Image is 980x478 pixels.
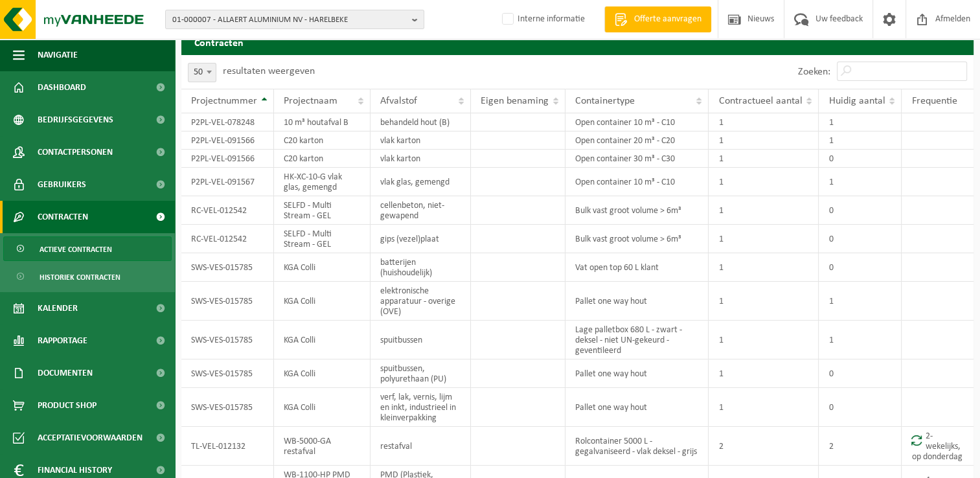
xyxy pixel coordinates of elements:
[565,113,709,131] td: Open container 10 m³ - C10
[709,225,819,253] td: 1
[38,168,86,201] span: Gebruikers
[181,168,274,196] td: P2PL-VEL-091567
[38,292,78,324] span: Kalender
[274,427,370,466] td: WB-5000-GA restafval
[798,67,830,77] label: Zoeken:
[819,282,902,321] td: 1
[181,225,274,253] td: RC-VEL-012542
[565,427,709,466] td: Rolcontainer 5000 L - gegalvaniseerd - vlak deksel - grijs
[165,10,424,29] button: 01-000007 - ALLAERT ALUMINIUM NV - HARELBEKE
[819,196,902,225] td: 0
[274,282,370,321] td: KGA Colli
[709,131,819,150] td: 1
[274,359,370,388] td: KGA Colli
[38,136,113,168] span: Contactpersonen
[819,225,902,253] td: 0
[709,359,819,388] td: 1
[181,131,274,150] td: P2PL-VEL-091566
[819,388,902,427] td: 0
[181,196,274,225] td: RC-VEL-012542
[709,113,819,131] td: 1
[718,96,802,106] span: Contractueel aantal
[223,66,315,76] label: resultaten weergeven
[181,388,274,427] td: SWS-VES-015785
[188,63,216,82] span: 50
[828,96,885,106] span: Huidig aantal
[370,253,471,282] td: batterijen (huishoudelijk)
[370,113,471,131] td: behandeld hout (B)
[181,282,274,321] td: SWS-VES-015785
[370,131,471,150] td: vlak karton
[274,225,370,253] td: SELFD - Multi Stream - GEL
[274,168,370,196] td: HK-XC-10-G vlak glas, gemengd
[565,150,709,168] td: Open container 30 m³ - C30
[565,388,709,427] td: Pallet one way hout
[565,225,709,253] td: Bulk vast groot volume > 6m³
[709,196,819,225] td: 1
[181,359,274,388] td: SWS-VES-015785
[40,265,120,290] span: Historiek contracten
[370,225,471,253] td: gips (vezel)plaat
[191,96,257,106] span: Projectnummer
[631,13,705,26] span: Offerte aanvragen
[38,201,88,233] span: Contracten
[604,6,711,32] a: Offerte aanvragen
[40,237,112,262] span: Actieve contracten
[181,427,274,466] td: TL-VEL-012132
[370,150,471,168] td: vlak karton
[902,427,974,466] td: 2-wekelijks, op donderdag
[819,150,902,168] td: 0
[819,113,902,131] td: 1
[709,150,819,168] td: 1
[181,150,274,168] td: P2PL-VEL-091566
[172,10,407,30] span: 01-000007 - ALLAERT ALUMINIUM NV - HARELBEKE
[911,96,957,106] span: Frequentie
[370,427,471,466] td: restafval
[709,427,819,466] td: 2
[38,324,87,357] span: Rapportage
[565,168,709,196] td: Open container 10 m³ - C10
[38,39,78,71] span: Navigatie
[38,389,97,422] span: Product Shop
[819,359,902,388] td: 0
[38,357,93,389] span: Documenten
[709,282,819,321] td: 1
[370,168,471,196] td: vlak glas, gemengd
[370,321,471,359] td: spuitbussen
[819,321,902,359] td: 1
[370,196,471,225] td: cellenbeton, niet-gewapend
[274,150,370,168] td: C20 karton
[481,96,549,106] span: Eigen benaming
[38,71,86,104] span: Dashboard
[3,264,172,289] a: Historiek contracten
[565,321,709,359] td: Lage palletbox 680 L - zwart - deksel - niet UN-gekeurd - geventileerd
[565,359,709,388] td: Pallet one way hout
[181,253,274,282] td: SWS-VES-015785
[709,168,819,196] td: 1
[709,388,819,427] td: 1
[565,196,709,225] td: Bulk vast groot volume > 6m³
[499,10,585,29] label: Interne informatie
[565,131,709,150] td: Open container 20 m³ - C20
[370,388,471,427] td: verf, lak, vernis, lijm en inkt, industrieel in kleinverpakking
[274,388,370,427] td: KGA Colli
[565,282,709,321] td: Pallet one way hout
[709,253,819,282] td: 1
[38,104,113,136] span: Bedrijfsgegevens
[181,113,274,131] td: P2PL-VEL-078248
[819,427,902,466] td: 2
[274,131,370,150] td: C20 karton
[370,359,471,388] td: spuitbussen, polyurethaan (PU)
[274,196,370,225] td: SELFD - Multi Stream - GEL
[274,253,370,282] td: KGA Colli
[819,168,902,196] td: 1
[575,96,635,106] span: Containertype
[819,131,902,150] td: 1
[38,422,142,454] span: Acceptatievoorwaarden
[284,96,337,106] span: Projectnaam
[3,236,172,261] a: Actieve contracten
[181,321,274,359] td: SWS-VES-015785
[819,253,902,282] td: 0
[274,321,370,359] td: KGA Colli
[181,29,974,54] h2: Contracten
